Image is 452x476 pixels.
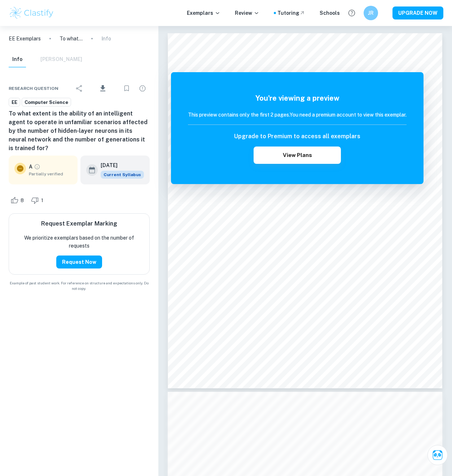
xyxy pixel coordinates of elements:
p: We prioritize exemplars based on the number of requests [15,234,144,250]
div: This exemplar is based on the current syllabus. Feel free to refer to it for inspiration/ideas wh... [101,171,144,179]
a: Grade partially verified [34,163,40,170]
button: Ask Clai [427,445,448,465]
h6: To what extent is the ability of an intelligent agent to operate in unfamiliar scenarios affected... [9,109,150,153]
button: Request Now [56,256,102,268]
h6: Request Exemplar Marking [41,219,117,228]
a: Tutoring [277,9,305,17]
span: Current Syllabus [101,171,144,179]
span: EE [9,99,20,106]
a: EE [9,98,20,107]
button: JR [364,6,378,20]
h6: Upgrade to Premium to access all exemplars [234,132,360,141]
span: 1 [37,197,47,204]
div: Bookmark [119,81,134,96]
span: Computer Science [22,99,71,106]
div: Dislike [29,195,47,206]
div: Share [72,81,87,96]
span: Research question [9,85,58,92]
p: Info [101,35,111,43]
p: A [29,163,32,171]
a: Schools [320,9,340,17]
span: Example of past student work. For reference on structure and expectations only. Do not copy. [9,280,150,291]
div: Like [9,195,28,206]
span: Partially verified [29,171,72,177]
button: View Plans [254,147,341,164]
h6: JR [367,9,375,17]
h5: You're viewing a preview [188,93,407,104]
img: Clastify logo [9,6,54,20]
p: Review [235,9,259,17]
a: Computer Science [22,98,71,107]
h6: This preview contains only the first 2 pages. You need a premium account to view this exemplar. [188,111,407,119]
button: UPGRADE NOW [392,6,443,19]
div: Download [88,79,118,98]
button: Info [9,52,26,67]
a: EE Exemplars [9,35,41,43]
span: 8 [17,197,28,204]
p: Exemplars [187,9,220,17]
h6: [DATE] [101,161,138,169]
div: Report issue [135,81,150,96]
p: To what extent is the ability of an intelligent agent to operate in unfamiliar scenarios affected... [60,35,83,43]
button: Help and Feedback [346,7,358,19]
